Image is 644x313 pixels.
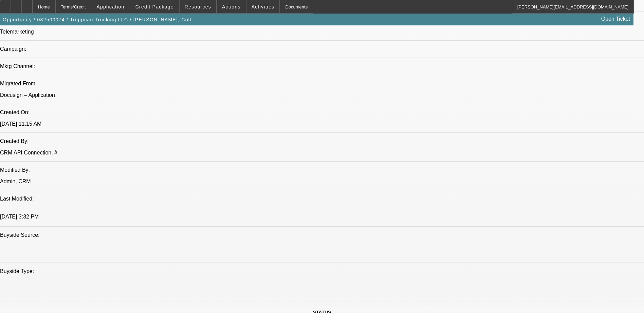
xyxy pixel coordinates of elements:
[180,0,216,13] button: Resources
[246,0,280,13] button: Activities
[3,17,191,22] span: Opportunity / 082500074 / Triggman Trucking LLC / [PERSON_NAME], Colt
[222,4,241,9] span: Actions
[91,0,129,13] button: Application
[135,4,174,9] span: Credit Package
[252,4,275,9] span: Activities
[185,4,211,9] span: Resources
[130,0,179,13] button: Credit Package
[96,4,124,9] span: Application
[599,13,633,25] a: Open Ticket
[217,0,246,13] button: Actions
